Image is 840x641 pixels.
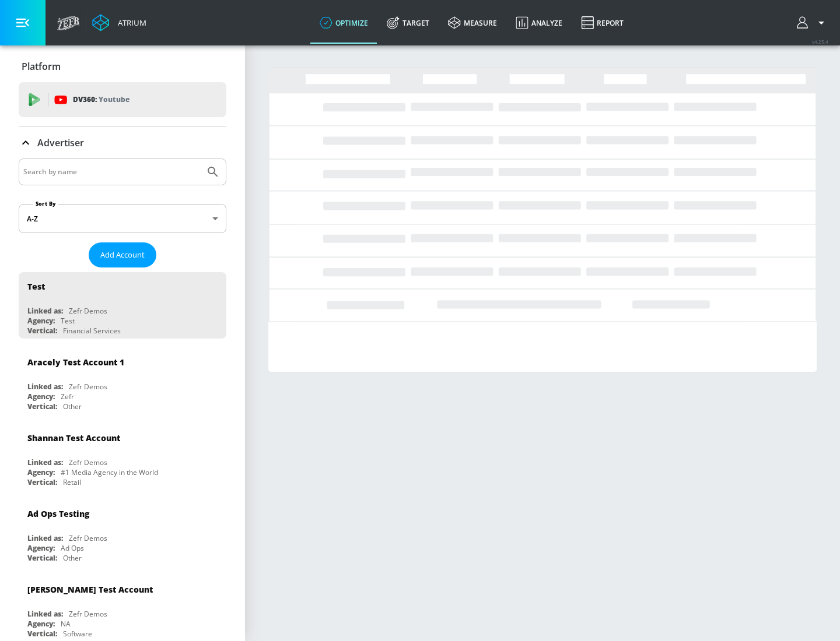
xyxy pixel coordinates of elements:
[19,499,226,566] div: Ad Ops TestingLinked as:Zefr DemosAgency:Ad OpsVertical:Other
[61,543,84,553] div: Ad Ops
[19,348,226,414] div: Aracely Test Account 1Linked as:Zefr DemosAgency:ZefrVertical:Other
[19,272,226,339] div: TestLinked as:Zefr DemosAgency:TestVertical:Financial Services
[99,93,129,105] p: Youtube
[27,432,120,443] div: Shannan Test Account
[63,401,82,411] div: Other
[19,424,226,490] div: Shannan Test AccountLinked as:Zefr DemosAgency:#1 Media Agency in the WorldVertical:Retail
[27,401,57,411] div: Vertical:
[23,164,200,179] input: Search by name
[19,82,226,117] div: DV360: Youtube
[310,2,377,44] a: optimize
[113,17,146,28] div: Atrium
[63,326,121,336] div: Financial Services
[27,382,63,392] div: Linked as:
[27,508,89,519] div: Ad Ops Testing
[19,204,226,233] div: A-Z
[27,457,63,467] div: Linked as:
[63,629,92,639] div: Software
[27,553,57,563] div: Vertical:
[61,467,158,477] div: #1 Media Agency in the World
[812,38,828,45] span: v 4.25.4
[377,2,439,44] a: Target
[27,543,55,553] div: Agency:
[439,2,506,44] a: measure
[63,477,81,487] div: Retail
[27,619,55,629] div: Agency:
[33,200,58,207] label: Sort By
[27,477,57,487] div: Vertical:
[61,392,74,401] div: Zefr
[92,14,146,31] a: Atrium
[89,242,156,267] button: Add Account
[69,609,107,619] div: Zefr Demos
[69,382,107,392] div: Zefr Demos
[27,467,55,477] div: Agency:
[100,248,145,262] span: Add Account
[506,2,572,44] a: Analyze
[27,392,55,401] div: Agency:
[22,60,61,73] p: Platform
[572,2,633,44] a: Report
[61,316,75,326] div: Test
[73,93,129,106] p: DV360:
[69,533,107,543] div: Zefr Demos
[19,126,226,159] div: Advertiser
[61,619,71,629] div: NA
[27,281,45,292] div: Test
[19,50,226,83] div: Platform
[69,306,107,316] div: Zefr Demos
[27,357,124,368] div: Aracely Test Account 1
[27,629,57,639] div: Vertical:
[27,533,63,543] div: Linked as:
[27,584,153,595] div: [PERSON_NAME] Test Account
[27,306,63,316] div: Linked as:
[37,136,84,149] p: Advertiser
[27,609,63,619] div: Linked as:
[27,326,57,336] div: Vertical:
[69,457,107,467] div: Zefr Demos
[27,316,55,326] div: Agency:
[63,553,82,563] div: Other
